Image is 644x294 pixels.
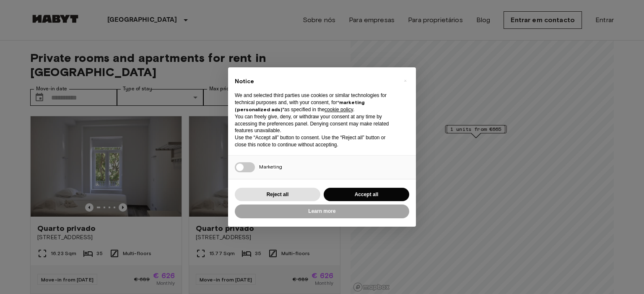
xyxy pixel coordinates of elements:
strong: “marketing (personalized ads)” [235,99,365,112]
button: Learn more [235,205,409,218]
h2: Notice [235,77,396,86]
a: cookie policy [325,107,353,112]
button: Close this notice [398,74,412,87]
p: Use the “Accept all” button to consent. Use the “Reject all” button or close this notice to conti... [235,134,396,148]
p: We and selected third parties use cookies or similar technologies for technical purposes and, wit... [235,92,396,113]
p: You can freely give, deny, or withdraw your consent at any time by accessing the preferences pane... [235,113,396,134]
button: Reject all [235,188,320,202]
span: × [404,76,407,86]
button: Accept all [324,188,409,202]
span: Marketing [259,164,282,170]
